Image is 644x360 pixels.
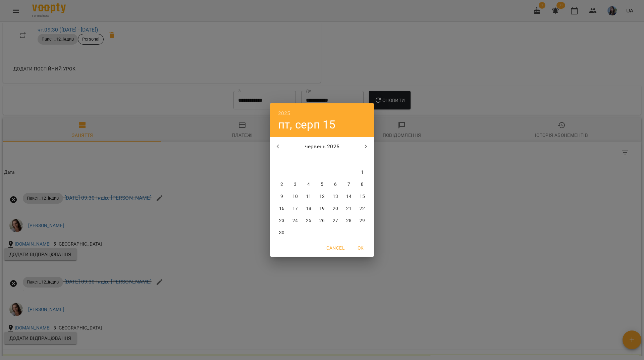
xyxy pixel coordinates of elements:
p: 7 [347,181,350,188]
button: 25 [303,215,315,227]
button: 3 [289,178,301,191]
button: 1 [356,166,368,178]
span: сб [343,156,355,163]
p: 12 [319,193,325,200]
button: 6 [329,178,341,191]
p: 17 [292,205,298,212]
p: 2 [280,181,283,188]
button: 14 [343,191,355,203]
button: 19 [316,203,328,215]
p: 22 [360,205,365,212]
span: вт [289,156,301,163]
button: 7 [343,178,355,191]
span: пт [329,156,341,163]
button: 22 [356,203,368,215]
p: 11 [306,193,311,200]
button: 2 [276,178,288,191]
button: Cancel [324,242,347,254]
p: 15 [360,193,365,200]
p: 9 [280,193,283,200]
button: 30 [276,227,288,239]
p: 20 [333,205,338,212]
p: 28 [346,217,352,224]
button: 23 [276,215,288,227]
p: 18 [306,205,311,212]
button: 16 [276,203,288,215]
span: пн [276,156,288,163]
p: 25 [306,217,311,224]
button: 28 [343,215,355,227]
span: Cancel [326,244,344,252]
button: 18 [303,203,315,215]
button: 10 [289,191,301,203]
button: 24 [289,215,301,227]
button: 8 [356,178,368,191]
p: 3 [294,181,297,188]
p: 6 [334,181,337,188]
button: 29 [356,215,368,227]
p: 4 [307,181,310,188]
span: ср [303,156,315,163]
button: 26 [316,215,328,227]
p: 21 [346,205,352,212]
p: 1 [361,169,364,176]
p: 30 [279,229,284,236]
button: 13 [329,191,341,203]
button: 11 [303,191,315,203]
button: 27 [329,215,341,227]
p: 14 [346,193,352,200]
button: 17 [289,203,301,215]
p: 16 [279,205,284,212]
span: чт [316,156,328,163]
button: 4 [303,178,315,191]
p: 26 [319,217,325,224]
p: 24 [292,217,298,224]
p: 19 [319,205,325,212]
p: 5 [321,181,323,188]
button: 20 [329,203,341,215]
p: 29 [360,217,365,224]
p: 13 [333,193,338,200]
button: 12 [316,191,328,203]
span: OK [353,244,369,252]
button: 21 [343,203,355,215]
button: OK [350,242,371,254]
button: 9 [276,191,288,203]
button: 2025 [278,109,290,118]
button: 5 [316,178,328,191]
p: 10 [292,193,298,200]
p: 27 [333,217,338,224]
p: червень 2025 [286,143,358,151]
button: пт, серп 15 [278,118,336,132]
button: 15 [356,191,368,203]
span: нд [356,156,368,163]
p: 23 [279,217,284,224]
p: 8 [361,181,364,188]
